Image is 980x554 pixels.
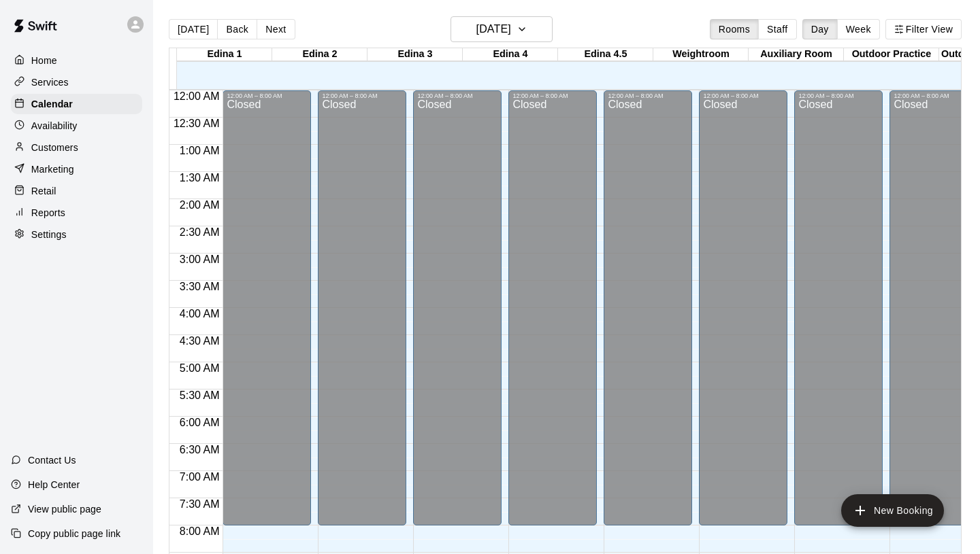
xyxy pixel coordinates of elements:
[176,444,223,455] span: 6:30 AM
[170,90,223,102] span: 12:00 AM
[31,228,67,241] p: Settings
[217,19,257,39] button: Back
[11,159,142,179] a: Marketing
[176,281,223,292] span: 3:30 AM
[703,92,783,99] div: 12:00 AM – 8:00 AM
[417,99,497,530] div: Closed
[894,92,974,99] div: 12:00 AM – 8:00 AM
[176,525,223,537] span: 8:00 AM
[837,19,880,39] button: Week
[11,50,142,71] a: Home
[11,72,142,92] a: Services
[413,90,502,525] div: 12:00 AM – 8:00 AM: Closed
[31,97,73,111] p: Calendar
[11,224,142,245] a: Settings
[227,92,307,99] div: 12:00 AM – 8:00 AM
[31,184,56,198] p: Retail
[798,99,879,530] div: Closed
[176,498,223,510] span: 7:30 AM
[512,92,593,99] div: 12:00 AM – 8:00 AM
[11,137,142,158] a: Customers
[11,116,142,136] a: Availability
[31,54,57,67] p: Home
[176,172,223,184] span: 1:30 AM
[608,99,688,530] div: Closed
[257,19,295,39] button: Next
[322,92,402,99] div: 12:00 AM – 8:00 AM
[28,502,101,516] p: View public page
[11,181,142,201] a: Retail
[476,20,511,39] h6: [DATE]
[176,145,223,156] span: 1:00 AM
[28,453,76,467] p: Contact Us
[31,119,78,133] p: Availability
[176,389,223,401] span: 5:30 AM
[885,19,962,39] button: Filter View
[710,19,759,39] button: Rooms
[417,92,497,99] div: 12:00 AM – 8:00 AM
[227,99,307,530] div: Closed
[11,203,142,223] a: Reports
[512,99,593,530] div: Closed
[367,48,463,61] div: Edina 3
[31,162,74,176] p: Marketing
[176,471,223,483] span: 7:00 AM
[11,94,142,114] a: Calendar
[653,48,749,61] div: Weightroom
[223,90,311,525] div: 12:00 AM – 8:00 AM: Closed
[28,527,120,540] p: Copy public page link
[322,99,402,530] div: Closed
[703,99,783,530] div: Closed
[463,48,558,61] div: Edina 4
[272,48,367,61] div: Edina 2
[177,48,272,61] div: Edina 1
[176,199,223,211] span: 2:00 AM
[318,90,406,525] div: 12:00 AM – 8:00 AM: Closed
[508,90,597,525] div: 12:00 AM – 8:00 AM: Closed
[28,478,80,491] p: Help Center
[608,92,688,99] div: 12:00 AM – 8:00 AM
[31,206,65,220] p: Reports
[894,99,974,530] div: Closed
[176,226,223,238] span: 2:30 AM
[844,48,939,61] div: Outdoor Practice
[841,494,944,527] button: add
[604,90,692,525] div: 12:00 AM – 8:00 AM: Closed
[170,118,223,129] span: 12:30 AM
[749,48,844,61] div: Auxiliary Room
[451,16,553,42] button: [DATE]
[558,48,653,61] div: Edina 4.5
[889,90,978,525] div: 12:00 AM – 8:00 AM: Closed
[699,90,787,525] div: 12:00 AM – 8:00 AM: Closed
[176,335,223,347] span: 4:30 AM
[798,92,879,99] div: 12:00 AM – 8:00 AM
[31,75,69,89] p: Services
[802,19,838,39] button: Day
[176,308,223,319] span: 4:00 AM
[176,254,223,265] span: 3:00 AM
[758,19,797,39] button: Staff
[176,417,223,428] span: 6:00 AM
[31,141,78,154] p: Customers
[794,90,883,525] div: 12:00 AM – 8:00 AM: Closed
[176,362,223,374] span: 5:00 AM
[169,19,218,39] button: [DATE]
